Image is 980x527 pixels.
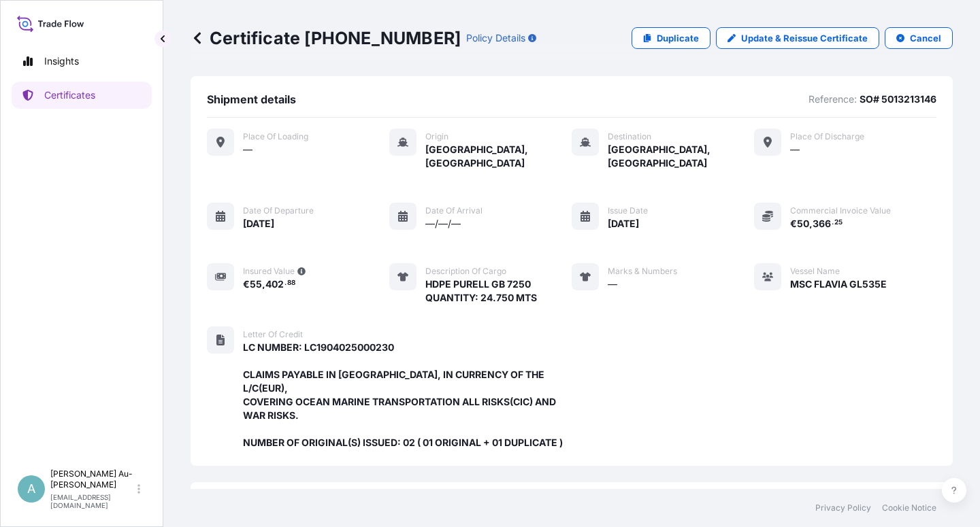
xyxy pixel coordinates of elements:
span: , [809,219,813,228]
span: Date of arrival [425,205,483,216]
a: Certificates [12,82,152,109]
button: Cancel [885,27,953,49]
span: Date of departure [243,205,314,216]
span: HDPE PURELL GB 7250 QUANTITY: 24.750 MTS [425,277,537,305]
p: [EMAIL_ADDRESS][DOMAIN_NAME] [50,493,135,509]
span: [DATE] [243,217,274,231]
span: 50 [797,219,809,228]
p: Duplicate [657,31,699,45]
a: Cookie Notice [882,503,936,513]
p: [PERSON_NAME] Au-[PERSON_NAME] [50,469,135,490]
span: , [262,279,265,289]
p: Certificate [PHONE_NUMBER] [191,27,461,49]
span: Place of Loading [243,131,308,142]
span: —/—/— [425,217,461,231]
span: MSC FLAVIA GL535E [790,277,887,291]
span: 25 [834,220,843,225]
a: Privacy Policy [815,503,871,513]
p: SO# 5013213146 [860,92,936,106]
span: 88 [287,281,295,286]
a: Insights [12,48,152,75]
span: . [832,220,834,225]
span: [GEOGRAPHIC_DATA], [GEOGRAPHIC_DATA] [608,143,754,170]
span: Shipment details [207,92,296,106]
span: Issue Date [608,205,648,216]
span: Destination [608,131,651,142]
span: — [243,143,252,156]
span: Vessel Name [790,266,840,277]
span: € [790,219,797,228]
span: [GEOGRAPHIC_DATA], [GEOGRAPHIC_DATA] [425,143,572,170]
p: Insights [44,54,79,68]
span: — [608,277,617,291]
span: Letter of Credit [243,329,303,340]
span: . [284,281,287,286]
p: Reference: [808,92,857,106]
span: Commercial Invoice Value [790,205,891,216]
span: [DATE] [608,217,639,231]
p: Policy Details [466,31,525,45]
span: Place of discharge [790,131,864,142]
p: Certificates [44,88,95,102]
p: Update & Reissue Certificate [741,31,868,45]
span: 55 [250,279,262,289]
p: Cancel [910,31,941,45]
span: € [243,279,250,289]
span: Description of cargo [425,266,506,277]
span: Marks & Numbers [608,266,677,277]
a: Update & Reissue Certificate [716,27,879,49]
span: — [790,143,800,156]
span: Origin [425,131,448,142]
span: A [27,482,35,496]
span: 366 [813,219,831,228]
span: 402 [265,279,284,289]
span: LC NUMBER: LC1904025000230 CLAIMS PAYABLE IN [GEOGRAPHIC_DATA], IN CURRENCY OF THE L/C(EUR), COVE... [243,341,572,449]
a: Duplicate [632,27,710,49]
span: Insured Value [243,266,295,277]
